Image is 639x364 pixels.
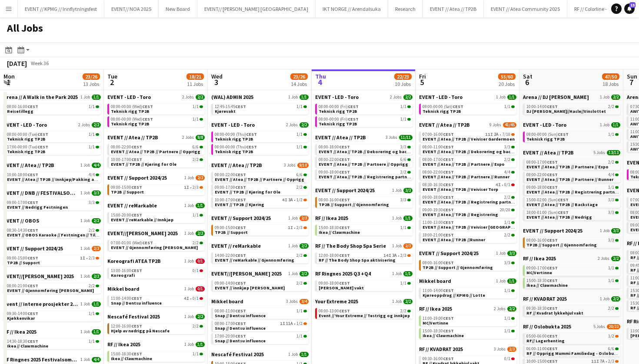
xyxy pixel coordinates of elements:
span: CEST [27,172,38,177]
div: EVENT - LED - Toro1 Job1/108:00-00:00 (Sun)CEST1/1Teknisk rigg TP2B [523,121,620,149]
a: 08:00-00:00 (Wed)CEST1/1Teknisk rigg TP2B [111,116,203,126]
span: 4/4 [89,173,95,177]
a: 08:00-00:00 (Wed)CEST1/1Teknisk rigg TP2B [111,104,203,114]
span: EVENT // Atea // TP2B // Partnere // Expo [423,161,505,167]
div: EVENT - LED - Toro2 Jobs2/208:00-00:00 (Tue)CEST1/1Teknisk rigg TP2B17:00-00:00 (Tue)CEST1/1Tekni... [3,121,101,162]
span: CEST [27,200,38,205]
span: 08:00-00:00 (Thu) [215,132,257,137]
span: CEST [235,172,246,177]
span: 3/3 [504,145,510,149]
span: 10:00-14:00 [526,105,558,109]
span: 1/1 [92,95,101,100]
span: 1/1 [89,132,95,137]
span: EVENT // Atea // TP2B [315,134,366,141]
span: CEST [443,169,454,175]
span: EVENT // Atea // TP2B [523,149,574,156]
a: 09:00-19:30CEST20/20EVENT // Atea // TP2B // Registrering [423,207,515,217]
span: 08:00-11:00 [423,145,454,149]
a: 10:00-18:00CEST4/4EVENT // Atea // TP2B // Innkjøp/Pakking av bil [7,172,99,182]
span: EVENT // Atea // TP2B // Veiviser Gardermoen [423,136,515,142]
span: 1I [184,185,189,190]
span: EVENT // Atea // TP2B // Partnere // Opprigg [319,161,408,167]
span: 1 Job [600,95,609,100]
span: 08:00-00:00 (Thu) [215,145,257,149]
span: 1/1 [611,122,620,128]
span: 1/1 [300,95,309,100]
span: CEST [348,104,359,109]
a: 08:00-22:00CEST6/6EVENT // Atea // TP2B // Partnere // Opprigg [111,144,203,154]
a: EVENT // Support 2024/251 Job2/3 [107,174,205,181]
span: 1 Job [80,163,90,168]
span: 2/2 [400,170,406,174]
span: 08:00-22:00 [111,145,142,149]
a: 08:00-16:00CEST1/1Reisetillegg [7,104,99,114]
span: 2/2 [300,122,309,128]
span: 08:00-00:00 (Fri) [319,117,359,121]
span: 2 Jobs [182,95,194,100]
span: 2 Jobs [390,95,402,100]
span: 08:00-22:00 [319,157,350,162]
span: CEST [235,197,246,203]
span: 1/1 [400,105,406,109]
button: RF // Colorline - BAT [567,0,624,17]
span: 20/20 [500,208,510,212]
div: EVENT // Support 2024/251 Job2/309:00-15:00CEST1I•2/3TP2B // Support [107,174,205,202]
span: 13/13 [607,150,620,155]
span: TP2B // Support [111,189,144,195]
span: Teknisk rigg TP2B [111,121,150,127]
span: 2/2 [196,95,205,100]
span: EVENT - LED - Toro [419,94,463,100]
a: EVENT - LED - Toro1 Job1/1 [523,121,620,128]
span: EVENT // DNB // FESTIVALSOMMER 2025 [3,190,79,196]
span: 3A [288,198,293,202]
a: 08:00-00:00 (Thu)CEST1/1Teknisk rigg TP2B [215,131,307,141]
div: • [111,185,203,190]
a: 08:00-16:00CEST3/3TP2B // Support // Gjennomføring [319,197,411,207]
span: 2/3 [196,175,205,180]
span: EVENT // Atea // TP2B // Veiviser Torp [423,187,498,192]
a: 08:00-22:00CEST4/4EVENT // Atea // TP2B // Partnere // Runner [423,169,515,179]
span: 2/2 [608,105,614,109]
span: 8/8 [196,135,205,140]
a: 18:00-01:00 (Sun)CEST3/3EVENT // Atea // TP2B // Nedrigg [526,210,619,220]
a: EVENT // DNB // FESTIVALSOMMER 20251 Job3/3 [3,190,101,196]
span: 2/2 [608,160,614,164]
span: 09:00-17:00 [215,185,246,190]
span: 09:00-17:00 [7,200,38,205]
span: 3/3 [400,145,406,149]
span: Teknisk rigg TP2B [319,108,357,114]
button: Research [388,0,423,17]
a: 15:00-02:00 (Sun)CEST3/3EVENT // Atea // TP2B // Backstage [526,197,619,207]
a: 07:00-16:00CEST11I2A•7/10EVENT // Atea // TP2B // Veiviser Gardermoen [423,131,515,141]
span: Reisetillegg [7,108,33,114]
span: CEST [547,184,558,190]
a: 08:00-17:00CEST2/2EVENT // Atea // TP2B // Partnere // Expo [526,159,619,169]
span: EVENT // Atea // TP2B // Registrering partnere [319,174,414,180]
span: Teknisk rigg TP2B [423,108,461,114]
span: 7/10 [502,132,510,137]
a: 09:00-18:00CEST2/2EVENT // Atea // TP2B // Registrering partnere [423,194,515,204]
div: EVENT - LED - Toro2 Jobs2/208:00-00:00 (Fri)CEST1/1Teknisk rigg TP2B08:00-00:00 (Fri)CEST1/1Tekni... [315,94,413,134]
a: 09:00-15:00CEST1I•2/3TP2B // Support [111,184,203,194]
span: 15:00-02:00 (Sun) [526,198,569,202]
span: 2/2 [611,95,620,100]
span: 3/3 [89,200,95,205]
span: EVENT // Atea // TP2B // Partnere // Runner [526,177,613,182]
a: Arena // A Walk in the Park 20251 Job1/1 [3,94,101,100]
span: EVENT // Atea // TP2B // Innkjøp/Pakking av bil [7,177,102,182]
div: EVENT // Atea // TP2B3 Jobs11/1108:00-18:00CEST3/3EVENT // Atea // TP2B // Dekorering og backstag... [315,134,413,187]
a: EVENT // reMarkable1 Job1/1 [107,202,205,209]
span: 5 Jobs [593,150,605,155]
span: EVENT // TP2B // Kjøring for Ole [111,161,176,167]
span: Teknisk rigg TP2B [7,136,46,142]
span: 2 Jobs [78,122,90,128]
span: 3/3 [403,188,413,193]
span: 4I [282,198,287,202]
span: CEST [131,157,142,162]
span: 3/3 [92,190,101,196]
span: EVENT // TP2B // Kjøring for Ole [215,189,280,195]
span: 3/3 [608,210,614,215]
a: 08:00-11:00CEST3/3EVENT // Atea // TP2B // Dekorering og backstage oppsett [423,144,515,154]
span: CEST [558,210,569,215]
span: TP2B // Support // Gjennomføring [319,202,389,207]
